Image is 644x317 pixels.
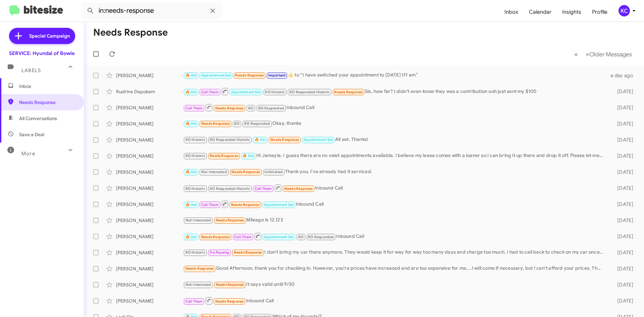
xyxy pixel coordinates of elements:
[19,99,76,106] span: Needs Response
[557,2,587,22] a: Insights
[524,2,557,22] span: Calendar
[19,83,76,90] span: Inbox
[183,249,606,256] div: I don't bring my car there anymore. They would keep it for way for way too many days and charge t...
[201,203,219,207] span: Call Them
[201,170,227,174] span: Not-Interested
[116,185,183,192] div: [PERSON_NAME]
[81,3,222,19] input: Search
[264,203,293,207] span: Appointment Set
[255,187,272,191] span: Call Them
[183,281,606,288] div: It says valid until 9/30
[258,106,284,110] span: RO Responded
[116,72,183,79] div: [PERSON_NAME]
[265,90,285,94] span: RO Historic
[606,169,639,175] div: [DATE]
[9,50,75,57] div: SERVICE: Hyundai of Bowie
[255,138,266,142] span: 🔥 Hot
[116,233,183,240] div: [PERSON_NAME]
[183,152,606,160] div: Hi Jamayla. I guess there are no valet appointments available. I believe my lease comes with a lo...
[183,200,606,208] div: Inbound Call
[606,217,639,224] div: [DATE]
[606,265,639,272] div: [DATE]
[210,154,238,158] span: Needs Response
[185,138,205,142] span: RO Historic
[116,281,183,288] div: [PERSON_NAME]
[183,71,606,79] div: ​👍​ to “ I have switched your appointment to [DATE] t11 am ”
[183,120,606,127] div: Okay, thanks
[268,73,286,77] span: Important
[210,138,250,142] span: RO Responded Historic
[116,217,183,224] div: [PERSON_NAME]
[586,50,589,58] span: »
[116,153,183,159] div: [PERSON_NAME]
[589,51,632,58] span: Older Messages
[606,201,639,208] div: [DATE]
[234,235,252,239] span: Call Them
[606,185,639,192] div: [DATE]
[185,170,197,174] span: 🔥 Hot
[582,47,636,61] button: Next
[185,187,205,191] span: RO Historic
[116,120,183,127] div: [PERSON_NAME]
[235,73,264,77] span: Needs Response
[201,73,231,77] span: Appointment Set
[308,235,334,239] span: RO Responded
[185,235,197,239] span: 🔥 Hot
[201,90,219,94] span: Call Them
[574,50,578,58] span: «
[606,281,639,288] div: [DATE]
[183,216,606,224] div: Mileage is 12,123
[116,137,183,143] div: [PERSON_NAME]
[19,115,57,122] span: All Conversations
[587,2,613,22] a: Profile
[606,88,639,95] div: [DATE]
[116,104,183,111] div: [PERSON_NAME]
[284,187,313,191] span: Needs Response
[21,151,35,157] span: More
[185,282,211,287] span: Not-Interested
[183,87,606,96] div: Sis, how far? I didn’t even know they was a contribution ooh just sent my $100
[234,121,239,126] span: RO
[298,235,304,239] span: RO
[185,90,197,94] span: 🔥 Hot
[606,298,639,304] div: [DATE]
[303,138,333,142] span: Appointment Set
[116,201,183,208] div: [PERSON_NAME]
[183,103,606,112] div: Inbound Call
[183,184,606,192] div: Inbound Call
[183,168,606,176] div: Thank you, I've already had it serviced.
[21,67,41,73] span: Labels
[606,72,639,79] div: a day ago
[185,299,203,304] span: Call Them
[183,265,606,272] div: Good Afternoon, thank you for checking in. However, you're prices have increased and are too expe...
[29,33,70,39] span: Special Campaign
[234,250,262,255] span: Needs Response
[215,299,244,304] span: Needs Response
[606,249,639,256] div: [DATE]
[499,2,524,22] a: Inbox
[116,298,183,304] div: [PERSON_NAME]
[231,90,261,94] span: Appointment Set
[248,106,254,110] span: RO
[183,297,606,305] div: Inbound Call
[185,73,197,77] span: 🔥 Hot
[183,232,606,241] div: Inbound Call
[185,203,197,207] span: 🔥 Hot
[216,282,244,287] span: Needs Response
[183,136,606,144] div: All set. Thanks!
[606,233,639,240] div: [DATE]
[116,265,183,272] div: [PERSON_NAME]
[19,131,44,138] span: Save a Deal
[606,137,639,143] div: [DATE]
[289,90,330,94] span: RO Responded Historic
[9,28,75,44] a: Special Campaign
[606,104,639,111] div: [DATE]
[606,153,639,159] div: [DATE]
[201,235,230,239] span: Needs Response
[116,88,183,95] div: Rudrine Depokam
[185,121,197,126] span: 🔥 Hot
[334,90,363,94] span: Needs Response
